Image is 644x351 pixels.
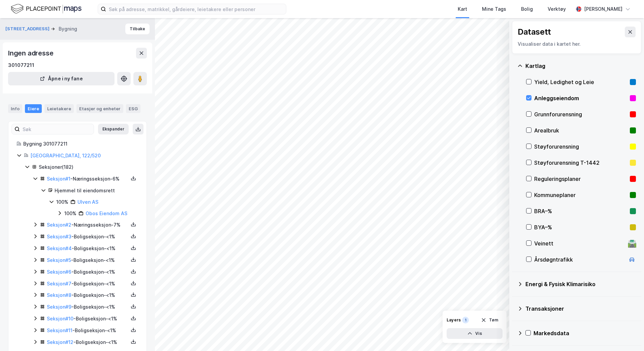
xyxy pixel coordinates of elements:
button: Åpne i ny fane [8,72,115,85]
a: Seksjon#2 [47,222,71,228]
div: Årsdøgntrafikk [534,256,625,264]
a: Seksjon#3 [47,234,71,239]
div: 301077211 [8,61,34,69]
div: Seksjoner ( 182 ) [39,163,138,171]
a: Seksjon#7 [47,281,71,286]
div: Bygning [59,25,77,33]
div: Støyforurensning T-1442 [534,159,627,167]
div: 🛣️ [627,239,637,248]
div: Kommuneplaner [534,191,627,199]
input: Søk [20,124,94,134]
img: logo.f888ab2527a4732fd821a326f86c7f29.svg [11,3,82,15]
a: Seksjon#4 [47,245,72,251]
button: Tøm [477,315,503,325]
div: Reguleringsplaner [534,175,627,183]
div: Grunnforurensning [534,110,627,118]
div: Energi & Fysisk Klimarisiko [525,280,636,288]
div: - Boligseksjon - <1% [47,268,128,276]
div: Mine Tags [482,5,506,13]
a: Seksjon#12 [47,339,73,345]
div: Datasett [518,27,551,37]
button: Tilbake [125,24,150,34]
div: - Boligseksjon - <1% [47,338,128,346]
div: Kartlag [525,62,636,70]
div: - Boligseksjon - <1% [47,233,128,241]
button: Ekspander [98,124,129,134]
div: ESG [126,104,140,113]
div: - Næringsseksjon - 7% [47,221,128,229]
div: Anleggseiendom [534,94,627,102]
div: - Boligseksjon - <1% [47,256,128,264]
div: - Boligseksjon - <1% [47,291,128,299]
div: Støyforurensning [534,143,627,151]
div: Visualiser data i kartet her. [518,40,636,48]
div: Ingen adresse [8,48,55,58]
div: Kontrollprogram for chat [610,319,644,351]
input: Søk på adresse, matrikkel, gårdeiere, leietakere eller personer [106,4,286,14]
div: BYA–% [534,223,627,231]
a: Seksjon#9 [47,304,71,310]
div: 100% [64,209,76,218]
div: - Boligseksjon - <1% [47,326,128,335]
iframe: Chat Widget [610,319,644,351]
div: BRA–% [534,207,627,215]
div: Yield, Ledighet og Leie [534,78,627,86]
div: - Boligseksjon - <1% [47,280,128,288]
div: - Boligseksjon - <1% [47,244,128,252]
div: Etasjer og enheter [79,106,121,112]
a: [GEOGRAPHIC_DATA], 122/520 [30,153,101,158]
div: 1 [462,317,469,323]
div: Bygning 301077211 [23,140,138,148]
div: 100% [56,198,68,206]
a: Seksjon#11 [47,327,72,333]
div: Markedsdata [534,329,636,337]
div: - Næringsseksjon - 6% [47,175,128,183]
div: [PERSON_NAME] [584,5,622,13]
div: Kart [458,5,467,13]
button: Vis [447,328,503,339]
a: Ulven AS [77,199,98,205]
div: Info [8,104,22,113]
div: Bolig [521,5,533,13]
div: Verktøy [548,5,566,13]
a: Seksjon#1 [47,176,70,182]
div: - Boligseksjon - <1% [47,303,128,311]
div: Layers [447,317,461,323]
div: Arealbruk [534,126,627,134]
button: [STREET_ADDRESS] [5,26,51,32]
div: Leietakere [44,104,74,113]
div: - Boligseksjon - <1% [47,315,128,323]
a: Seksjon#8 [47,292,71,298]
div: Hjemmel til eiendomsrett [55,187,138,195]
a: Seksjon#5 [47,257,71,263]
a: Obos Eiendom AS [86,210,127,216]
div: Veinett [534,239,625,247]
div: Transaksjoner [525,305,636,313]
div: Eiere [25,104,42,113]
a: Seksjon#6 [47,269,71,275]
a: Seksjon#10 [47,316,73,321]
